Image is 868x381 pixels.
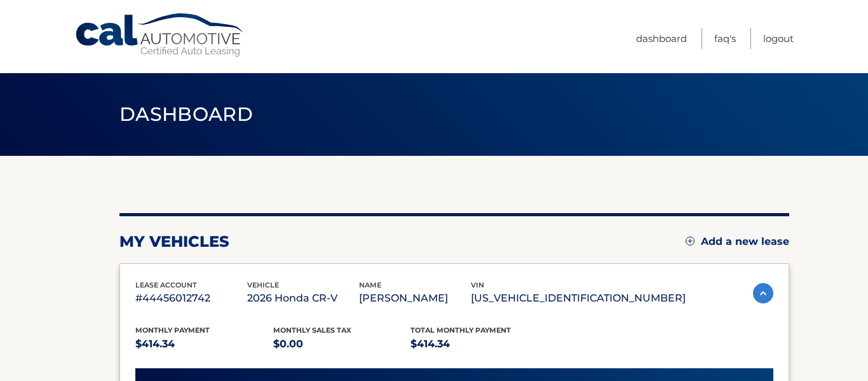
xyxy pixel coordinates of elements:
[273,326,351,335] span: Monthly sales Tax
[763,28,794,49] a: Logout
[119,232,229,251] h2: my vehicles
[359,289,471,307] p: [PERSON_NAME]
[410,326,511,335] span: Total Monthly Payment
[753,283,773,303] img: accordion-active.svg
[636,28,687,49] a: Dashboard
[714,28,736,49] a: FAQ's
[74,13,246,58] a: Cal Automotive
[471,289,686,307] p: [US_VEHICLE_IDENTIFICATION_NUMBER]
[686,237,695,246] img: add.svg
[135,326,210,335] span: Monthly Payment
[247,289,359,307] p: 2026 Honda CR-V
[135,335,273,353] p: $414.34
[686,235,789,248] a: Add a new lease
[135,281,197,289] span: lease account
[273,335,411,353] p: $0.00
[135,289,247,307] p: #44456012742
[471,281,484,289] span: vin
[410,335,548,353] p: $414.34
[119,102,253,126] span: Dashboard
[359,281,381,289] span: name
[247,281,279,289] span: vehicle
